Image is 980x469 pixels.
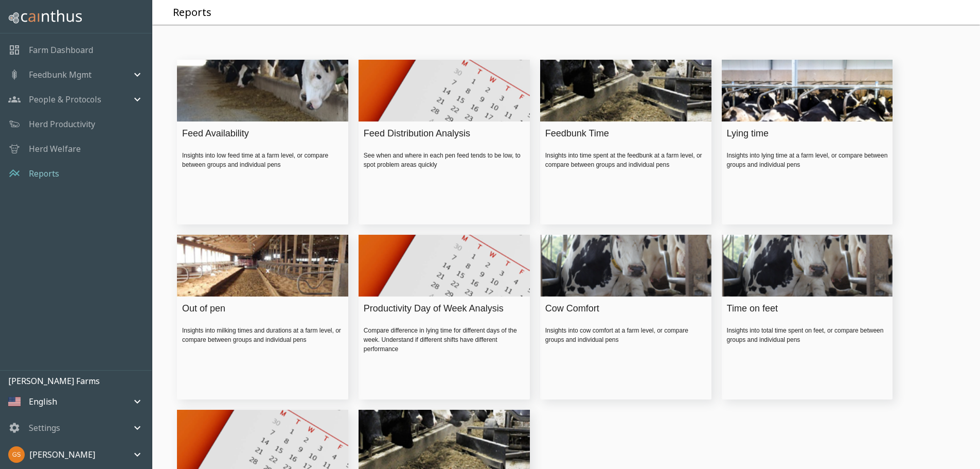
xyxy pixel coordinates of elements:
div: Out of pen [182,302,338,316]
img: Feed Distribution Analysis [359,47,530,134]
a: Reports [29,167,59,180]
div: Time on feet [727,302,883,316]
p: English [29,395,57,408]
div: Insights into cow comfort at a farm level, or compare groups and individual pens [545,326,706,344]
img: Feedbunk Time [540,47,711,134]
div: Compare difference in lying time for different days of the week. Understand if different shifts h... [364,326,525,354]
img: Time on feet [722,222,893,309]
img: Productivity Day of Week Analysis [359,222,530,309]
div: Insights into low feed time at a farm level, or compare between groups and individual pens [182,151,343,169]
img: Out of pen [177,222,348,309]
div: Insights into lying time at a farm level, or compare between groups and individual pens [727,151,888,169]
h5: Reports [173,6,211,20]
div: Lying time [727,127,883,141]
p: Feedbunk Mgmt [29,68,92,81]
p: [PERSON_NAME] Farms [8,375,152,387]
div: Feedbunk Time [545,127,701,141]
div: Productivity Day of Week Analysis [364,302,520,316]
p: People & Protocols [29,93,101,106]
a: Herd Welfare [29,143,81,155]
a: Herd Productivity [29,118,95,130]
img: Cow Comfort [540,222,711,309]
div: Feed Distribution Analysis [364,127,520,141]
div: Cow Comfort [545,302,701,316]
div: Insights into total time spent on feet, or compare between groups and individual pens [727,326,888,344]
div: Insights into time spent at the feedbunk at a farm level, or compare between groups and individua... [545,151,706,169]
p: Settings [29,422,60,434]
div: See when and where in each pen feed tends to be low, to spot problem areas quickly [364,151,525,169]
div: Feed Availability [182,127,338,141]
div: Insights into milking times and durations at a farm level, or compare between groups and individu... [182,326,343,344]
img: 1aa0c48fb701e1da05996ac86e083ad1 [8,446,25,463]
p: [PERSON_NAME] [29,448,95,461]
img: Lying time [722,47,893,134]
img: Feed Availability [177,47,348,134]
a: Farm Dashboard [29,44,93,56]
